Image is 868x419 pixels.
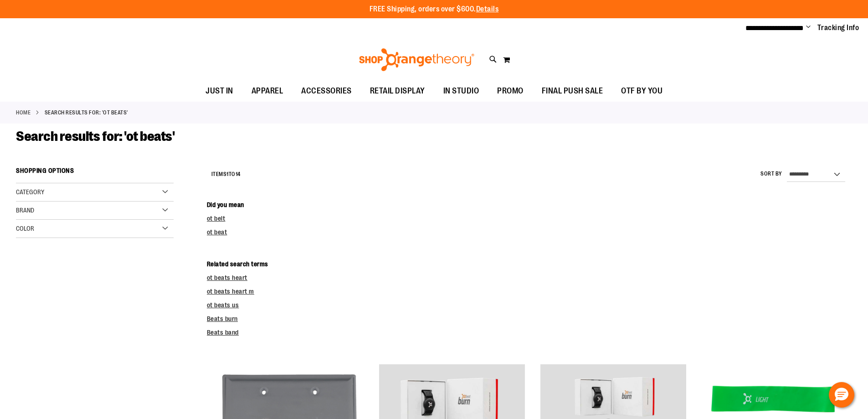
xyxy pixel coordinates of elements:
span: Search results for: 'ot beats' [16,129,175,144]
a: Beats burn [207,315,238,322]
a: ot belt [207,215,226,222]
span: Category [16,188,44,196]
strong: Search results for: 'ot beats' [45,109,128,117]
a: RETAIL DISPLAY [361,81,434,102]
span: 1 [226,171,229,177]
span: FINAL PUSH SALE [542,81,603,101]
a: ot beats heart m [207,288,254,295]
a: Tracking Info [817,23,859,33]
h2: Items to [211,167,241,181]
a: Home [16,109,31,117]
button: Hello, have a question? Let’s chat. [829,382,854,408]
span: OTF BY YOU [621,81,663,101]
strong: Shopping Options [16,163,174,183]
span: ACCESSORIES [301,81,352,101]
span: JUST IN [205,81,233,101]
p: FREE Shipping, orders over $600. [370,4,499,15]
a: FINAL PUSH SALE [533,81,612,102]
a: Details [476,5,499,13]
span: IN STUDIO [443,81,479,101]
button: Account menu [806,23,811,32]
a: ACCESSORIES [292,81,361,102]
a: ot beat [207,228,227,236]
a: OTF BY YOU [612,81,672,102]
span: RETAIL DISPLAY [370,81,425,101]
a: ot beats heart [207,274,247,281]
span: 14 [236,171,241,177]
a: APPAREL [242,81,293,102]
span: PROMO [497,81,524,101]
a: PROMO [488,81,533,102]
dt: Related search terms [207,259,852,269]
span: Color [16,225,34,232]
label: Sort By [760,170,782,178]
span: APPAREL [252,81,283,101]
img: Shop Orangetheory [358,48,476,71]
a: ot beats us [207,301,239,309]
a: Beats band [207,329,239,336]
a: IN STUDIO [434,81,488,102]
span: Brand [16,207,34,214]
dt: Did you mean [207,200,852,209]
a: JUST IN [196,81,242,102]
